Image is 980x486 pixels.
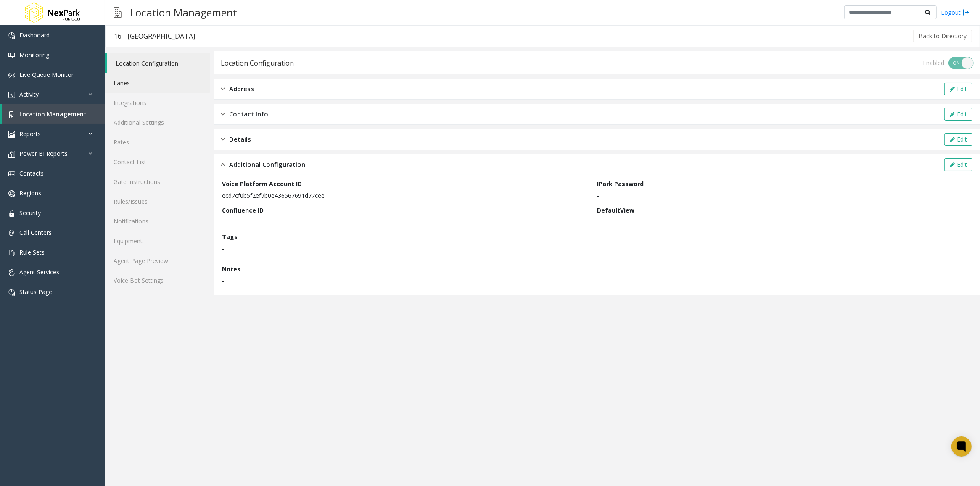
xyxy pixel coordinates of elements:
span: Regions [19,189,41,197]
h3: Location Management [126,2,241,23]
img: 'icon' [8,289,15,296]
span: Call Centers [19,229,52,236]
div: 16 - [GEOGRAPHIC_DATA] [114,31,195,42]
a: Agent Page Preview [105,251,210,271]
p: - [597,218,969,226]
span: Agent Services [19,268,59,276]
span: Location Management [19,110,87,118]
a: Integrations [105,93,210,113]
a: Location Management [2,104,105,124]
span: Live Queue Monitor [19,71,74,79]
label: DefaultView [597,206,635,215]
button: Edit [944,158,972,171]
span: Status Page [19,288,52,296]
img: 'icon' [8,269,15,276]
a: Voice Bot Settings [105,271,210,290]
span: Contacts [19,169,44,177]
p: - [597,191,969,200]
span: Monitoring [19,51,49,59]
a: Rules/Issues [105,192,210,211]
p: - [222,218,593,226]
img: 'icon' [8,92,15,98]
label: Notes [222,265,240,273]
label: Tags [222,232,238,241]
button: Back to Directory [913,30,972,42]
div: Enabled [923,58,944,67]
a: Lanes [105,73,210,93]
img: opened [221,160,225,169]
img: closed [221,109,225,119]
img: pageIcon [114,2,122,23]
img: 'icon' [8,151,15,158]
img: closed [221,134,225,144]
label: IPark Password [597,179,644,188]
button: Edit [944,133,972,146]
a: Notifications [105,211,210,231]
span: Security [19,209,41,217]
span: Additional Configuration [229,160,305,169]
span: Reports [19,130,41,138]
img: 'icon' [8,72,15,79]
img: 'icon' [8,32,15,39]
img: 'icon' [8,52,15,59]
a: Equipment [105,231,210,251]
a: Logout [941,8,969,17]
div: Location Configuration [221,58,294,68]
span: Dashboard [19,31,50,39]
a: Location Configuration [107,53,210,73]
a: Rates [105,132,210,152]
span: Contact Info [229,109,268,119]
img: 'icon' [8,250,15,256]
img: 'icon' [8,131,15,138]
p: - [222,244,964,253]
img: closed [221,84,225,94]
p: ecd7cf0b5f2ef9b0e436567691d77cee [222,191,593,200]
p: - [222,276,968,285]
img: 'icon' [8,171,15,177]
a: Contact List [105,152,210,172]
span: Details [229,134,251,144]
span: Address [229,84,254,94]
img: logout [963,8,969,17]
span: Rule Sets [19,248,45,256]
label: Confluence ID [222,206,264,215]
label: Voice Platform Account ID [222,179,302,188]
img: 'icon' [8,230,15,236]
img: 'icon' [8,210,15,217]
a: Additional Settings [105,113,210,132]
img: 'icon' [8,190,15,197]
a: Gate Instructions [105,172,210,192]
button: Edit [944,108,972,121]
span: Power BI Reports [19,150,68,158]
span: Activity [19,90,39,98]
img: 'icon' [8,111,15,118]
button: Edit [944,83,972,95]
